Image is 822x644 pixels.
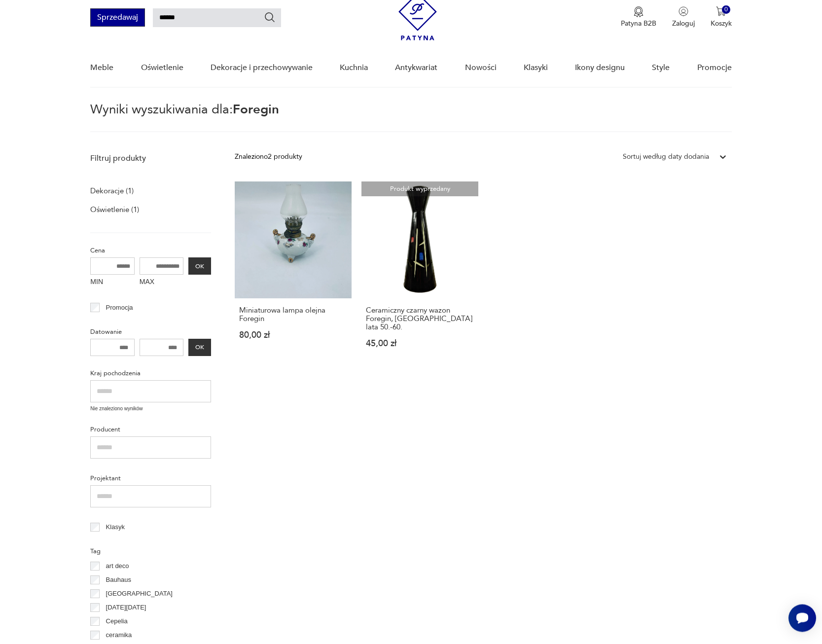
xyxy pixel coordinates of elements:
a: Dekoracje i przechowywanie [211,49,313,87]
p: Nie znaleziono wyników [90,405,211,413]
p: Klasyk [106,522,125,533]
h3: Miniaturowa lampa olejna Foregin [239,307,347,323]
a: Oświetlenie (1) [90,203,139,217]
p: Zaloguj [672,19,695,29]
a: Meble [90,49,113,87]
img: Ikonka użytkownika [679,7,688,17]
p: Datowanie [90,327,211,338]
a: Kuchnia [340,49,368,87]
p: art deco [106,561,129,572]
button: Zaloguj [672,7,695,29]
a: Ikony designu [575,49,625,87]
a: Produkt wyprzedanyCeramiczny czarny wazon Foregin, Niemcy lata 50.-60.Ceramiczny czarny wazon For... [361,182,478,367]
p: Filtruj produkty [90,153,211,164]
p: Kraj pochodzenia [90,368,211,379]
p: [GEOGRAPHIC_DATA] [106,589,173,600]
p: Wyniki wyszukiwania dla: [90,104,731,133]
p: [DATE][DATE] [106,603,146,613]
a: Oświetlenie [141,49,183,87]
a: Sprzedawaj [90,15,145,22]
a: Miniaturowa lampa olejna ForeginMiniaturowa lampa olejna Foregin80,00 zł [235,182,352,367]
p: 45,00 zł [366,340,474,348]
button: Patyna B2B [621,7,656,29]
a: Style [652,49,670,87]
a: Dekoracje (1) [90,184,134,198]
p: Projektant [90,473,211,484]
div: Znaleziono 2 produkty [235,152,302,163]
button: 0Koszyk [711,7,732,29]
p: Koszyk [711,19,732,29]
p: Promocja [106,303,133,314]
img: Ikona medalu [634,7,643,18]
p: Cepelia [106,616,128,627]
a: Nowości [465,49,497,87]
label: MAX [140,275,184,291]
a: Ikona medaluPatyna B2B [621,7,656,29]
p: Patyna B2B [621,19,656,29]
p: Bauhaus [106,575,131,586]
a: Promocje [697,49,732,87]
p: 80,00 zł [239,331,347,340]
span: Foregin [233,101,279,119]
button: Szukaj [264,12,276,24]
div: 0 [722,6,730,14]
button: OK [188,258,211,275]
p: Tag [90,546,211,557]
div: Sortuj według daty dodania [623,152,709,163]
a: Antykwariat [395,49,437,87]
p: ceramika [106,630,132,641]
img: Ikona koszyka [716,7,726,17]
h3: Ceramiczny czarny wazon Foregin, [GEOGRAPHIC_DATA] lata 50.-60. [366,307,474,332]
iframe: Smartsupp widget button [788,605,816,632]
label: MIN [90,275,135,291]
a: Klasyki [524,49,548,87]
button: Sprzedawaj [90,9,145,27]
p: Cena [90,246,211,256]
button: OK [188,339,211,357]
p: Producent [90,425,211,435]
